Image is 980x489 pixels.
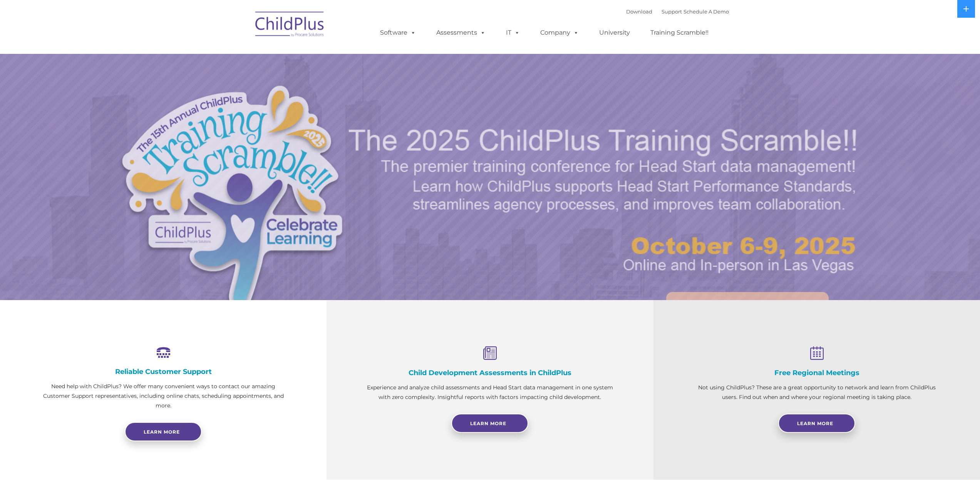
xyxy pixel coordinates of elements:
[683,8,729,15] a: Schedule A Demo
[429,25,493,40] a: Assessments
[533,25,586,40] a: Company
[797,421,833,426] span: Learn More
[251,6,328,45] img: ChildPlus by Procare Solutions
[125,422,202,441] a: Learn more
[372,25,424,40] a: Software
[39,382,288,411] p: Need help with ChildPlus? We offer many convenient ways to contact our amazing Customer Support r...
[692,383,941,402] p: Not using ChildPlus? These are a great opportunity to network and learn from ChildPlus users. Fin...
[692,369,941,377] h4: Free Regional Meetings
[470,421,506,426] span: Learn More
[591,25,638,40] a: University
[365,369,615,377] h4: Child Development Assessments in ChildPlus
[39,367,288,376] h4: Reliable Customer Support
[643,25,716,40] a: Training Scramble!!
[662,8,682,15] a: Support
[144,429,180,435] span: Learn more
[626,8,729,15] font: |
[451,414,528,433] a: Learn More
[498,25,528,40] a: IT
[666,292,829,335] a: Learn More
[778,414,855,433] a: Learn More
[365,383,615,402] p: Experience and analyze child assessments and Head Start data management in one system with zero c...
[626,8,652,15] a: Download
